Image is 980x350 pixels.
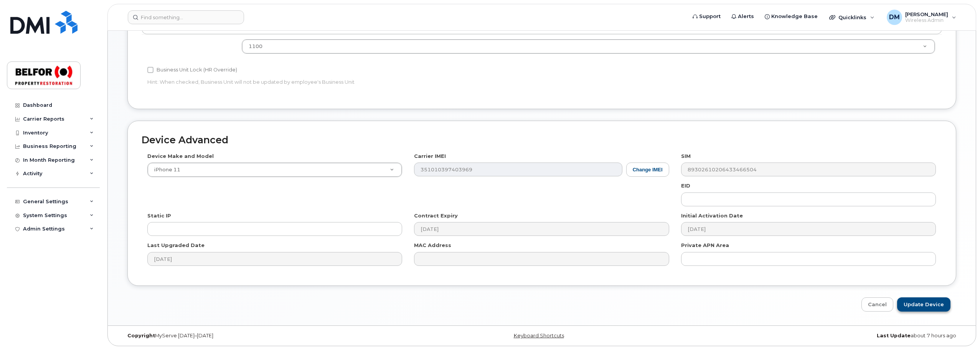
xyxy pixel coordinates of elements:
label: Private APN Area [681,242,729,249]
a: 1100 [242,40,935,53]
label: Device Make and Model [147,153,214,160]
div: Dan Maiuri [881,10,962,25]
label: Static IP [147,212,171,219]
span: iPhone 11 [150,166,180,173]
label: Carrier IMEI [414,153,446,160]
span: Alerts [738,13,754,20]
a: Keyboard Shortcuts [514,333,564,338]
strong: Copyright [127,333,155,338]
div: MyServe [DATE]–[DATE] [122,333,402,339]
span: [PERSON_NAME] [905,11,948,17]
label: EID [681,182,690,189]
label: Last Upgraded Date [147,242,205,249]
div: about 7 hours ago [682,333,962,339]
a: Cancel [861,297,893,312]
span: Wireless Admin [905,17,948,23]
h2: Device Advanced [142,135,942,146]
div: Quicklinks [824,10,880,25]
input: Update Device [897,297,950,312]
label: Contract Expiry [414,212,458,219]
button: Change IMEI [626,163,669,177]
label: Business Unit Lock (HR Override) [147,65,237,75]
span: Knowledge Base [771,13,818,20]
span: 1100 [249,43,262,49]
label: Initial Activation Date [681,212,743,219]
span: DM [889,13,900,22]
label: MAC Address [414,242,451,249]
input: Business Unit Lock (HR Override) [147,67,153,73]
a: Knowledge Base [759,9,823,24]
input: Find something... [128,10,244,24]
a: iPhone 11 [148,163,402,177]
a: Support [687,9,726,24]
span: Quicklinks [838,14,866,20]
strong: Last Update [877,333,911,338]
a: Alerts [726,9,759,24]
span: Support [699,13,721,20]
label: SIM [681,153,691,160]
p: Hint: When checked, Business Unit will not be updated by employee's Business Unit [147,78,669,86]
